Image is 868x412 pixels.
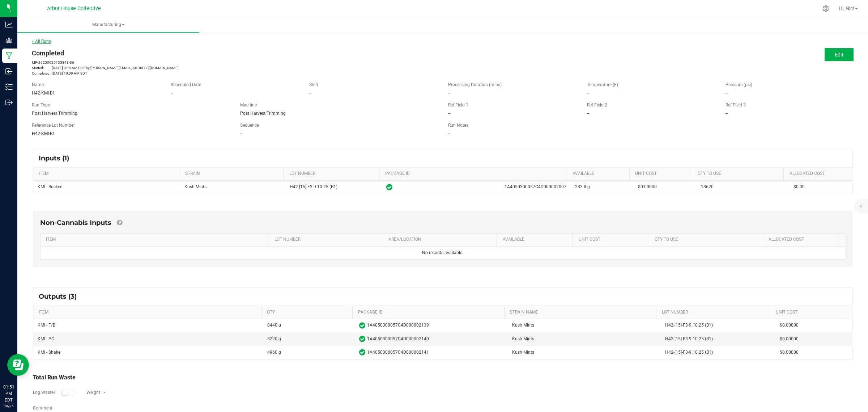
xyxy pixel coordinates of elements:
[184,184,207,189] span: Kush Mints
[32,111,77,116] span: Post Harvest Trimming
[587,91,589,96] span: --
[39,154,76,162] span: Inputs (1)
[240,102,257,108] span: Machine
[579,237,646,243] a: Unit CostSortable
[267,336,281,342] span: 5220 g
[780,322,848,329] span: $0.00000
[698,171,781,177] a: QTY TO USESortable
[503,237,570,243] a: AVAILABLESortable
[309,82,318,87] span: Shift
[171,82,201,87] span: Scheduled Date
[638,184,657,189] span: $0.00000
[289,171,376,177] a: LOT NUMBERSortable
[359,321,365,330] span: In Sync
[104,390,105,395] span: -
[367,336,429,342] span: 1A4050300057C4D000002140
[33,373,852,382] div: Total Run Waste
[448,102,468,108] span: Ref Field 1
[388,237,494,243] a: AREA/LOCATIONSortable
[635,171,689,177] a: Unit CostSortable
[448,123,468,128] span: Run Notes
[240,123,259,128] span: Sequence
[46,237,266,243] a: ITEMSortable
[5,37,13,44] inline-svg: Grow
[835,52,843,58] span: Edit
[448,111,450,116] span: --
[32,71,437,76] p: [DATE] 10:09 AM EDT
[359,335,365,343] span: In Sync
[38,184,63,189] span: KMI - Bucked
[3,384,14,403] p: 01:51 PM EDT
[185,171,281,177] a: STRAINSortable
[508,332,661,346] td: Kush Mints
[662,310,767,315] a: LOT NUMBERSortable
[508,319,661,332] td: Kush Mints
[32,39,51,44] a: < All Runs
[267,322,281,329] span: 8440 g
[780,336,848,342] span: $0.00000
[505,184,566,190] span: 1A4050300057C4D000002007
[448,131,450,136] span: --
[821,5,830,12] div: Manage settings
[587,111,589,116] span: --
[117,219,122,227] a: Add Non-Cannabis items that were also consumed in the run (e.g. gloves and packaging); Also add N...
[769,237,836,243] a: Allocated CostSortable
[5,83,13,91] inline-svg: Inventory
[825,48,854,61] button: Edit
[385,171,564,177] a: PACKAGE IDSortable
[3,403,14,409] p: 09/25
[33,389,56,396] label: Log Waste?
[655,237,760,243] a: QTY TO USESortable
[661,346,775,359] td: H42-[15]-F3-9.10.25 (B1)
[367,322,429,329] span: 1A4050300057C4D000002139
[267,349,281,356] span: 4960 g
[5,21,13,28] inline-svg: Analytics
[726,111,728,116] span: --
[780,349,848,356] span: $0.00000
[790,171,843,177] a: Allocated CostSortable
[701,184,714,189] span: 18620
[386,183,392,192] span: In Sync
[39,310,258,315] a: ITEMSortable
[39,171,176,177] a: ITEMSortable
[33,319,263,332] td: KMI - F/B
[5,68,13,75] inline-svg: Inbound
[508,346,661,359] td: Kush Mints
[17,22,199,28] span: Manufacturing
[726,102,746,108] span: Ref Field 3
[267,310,349,315] a: QTYSortable
[32,65,437,71] p: [DATE] 9:38 AM EDT by [PERSON_NAME][EMAIL_ADDRESS][DOMAIN_NAME]
[171,91,173,96] span: --
[41,247,845,259] td: No records available.
[32,82,44,87] span: Name
[33,332,263,346] td: KMI - PC
[793,184,805,189] span: $0.00
[726,82,752,87] span: Pressure (psi)
[32,102,50,108] span: Run Type
[17,17,199,33] a: Manufacturing
[661,332,775,346] td: H42-[15]-F3-9.10.25 (B1)
[32,60,437,65] p: MP-20250925133843-36
[240,111,286,116] span: Post Harvest Trimming
[448,91,450,96] span: --
[839,5,854,11] span: Hi, Nic!
[32,65,52,71] span: Started:
[240,131,242,136] span: --
[587,102,607,108] span: Ref Field 2
[40,219,111,227] span: Non-Cannabis Inputs
[587,82,618,87] span: Temperature (F)
[47,5,101,12] span: Arbor House Collective
[275,237,380,243] a: LOT NUMBERSortable
[5,99,13,106] inline-svg: Outbound
[776,310,843,315] a: Unit CostSortable
[587,184,590,189] span: g
[32,71,52,76] span: Completed:
[39,293,84,300] span: Outputs (3)
[359,348,365,357] span: In Sync
[290,184,337,189] span: H42-[15]-F3-9.10.25 (B1)
[726,91,728,96] span: --
[33,405,52,411] label: Comment
[32,48,437,58] div: Completed
[367,349,429,356] span: 1A4050300057C4D000002141
[32,123,75,128] span: Reference Lot Number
